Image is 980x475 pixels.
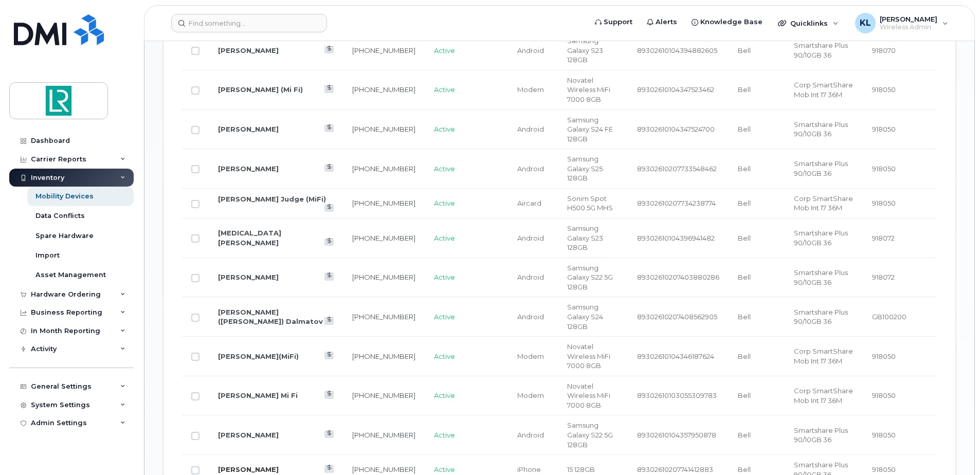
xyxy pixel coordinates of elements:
span: Bell [738,85,751,94]
a: [PHONE_NUMBER] [352,313,415,321]
span: 89302610104346187624 [637,352,714,360]
a: [PHONE_NUMBER] [352,431,415,439]
span: Novatel Wireless MiFi 7000 8GB [567,382,610,409]
a: [PHONE_NUMBER] [352,46,415,54]
a: Alerts [640,12,684,32]
span: 918072 [872,273,895,281]
span: Android [517,273,544,281]
a: [PHONE_NUMBER] [352,465,415,473]
span: Novatel Wireless MiFi 7000 8GB [567,76,610,103]
span: 89302610104357950878 [637,431,716,439]
span: Active [434,125,455,133]
a: [PERSON_NAME] [218,165,279,173]
a: [PERSON_NAME] ([PERSON_NAME]) Dalmatov [218,308,323,326]
span: Corp SmartShare Mob Int 17 36M [794,347,853,365]
a: [PERSON_NAME] [218,46,279,54]
span: 89302610207733548462 [637,165,717,173]
a: Support [588,12,640,32]
span: Bell [738,125,751,133]
span: 89302610207403880286 [637,273,719,281]
span: Modem [517,85,544,94]
span: Bell [738,234,751,242]
span: Bell [738,352,751,360]
span: KL [860,17,871,29]
span: Bell [738,465,751,473]
span: Samsung Galaxy S25 128GB [567,155,603,182]
a: [MEDICAL_DATA][PERSON_NAME] [218,229,281,247]
a: View Last Bill [324,238,334,246]
a: View Last Bill [324,352,334,359]
a: View Last Bill [324,85,334,93]
span: 918050 [872,431,896,439]
span: Active [434,273,455,281]
span: Active [434,46,455,54]
a: [PHONE_NUMBER] [352,273,415,281]
span: Active [434,165,455,173]
span: Active [434,465,455,473]
div: Kasey Ledet [848,13,955,33]
span: Knowledge Base [700,17,763,27]
span: Support [604,17,632,27]
span: 89302610104396941482 [637,234,715,242]
a: View Last Bill [324,272,334,280]
span: 89302610104394882605 [637,46,717,54]
span: 918050 [872,199,896,207]
span: Android [517,234,544,242]
span: Bell [738,313,751,321]
span: Active [434,431,455,439]
span: Samsung Galaxy S23 128GB [567,224,603,251]
span: Active [434,199,455,207]
span: Active [434,85,455,94]
span: Bell [738,199,751,207]
a: Knowledge Base [684,12,770,32]
span: Smartshare Plus 90/10GB 36 [794,41,848,59]
span: 89302610207734238774 [637,199,716,207]
input: Find something... [171,14,327,32]
a: View Last Bill [324,430,334,438]
span: Smartshare Plus 90/10GB 36 [794,159,848,177]
a: [PERSON_NAME] [218,431,279,439]
a: [PERSON_NAME] Mi Fi [218,391,298,399]
span: 89302610207408562905 [637,313,717,321]
span: 918050 [872,165,896,173]
span: Active [434,352,455,360]
span: Samsung Galaxy S24 FE 128GB [567,116,613,143]
span: Android [517,165,544,173]
a: [PERSON_NAME](MiFi) [218,352,299,360]
span: Smartshare Plus 90/10GB 36 [794,426,848,444]
a: View Last Bill [324,46,334,53]
span: iPhone [517,465,541,473]
span: 918050 [872,465,896,473]
span: 15 128GB [567,465,595,473]
span: 918072 [872,234,895,242]
span: [PERSON_NAME] [880,15,937,23]
span: Samsung Galaxy S22 5G 128GB [567,421,613,448]
span: Android [517,125,544,133]
a: [PHONE_NUMBER] [352,352,415,360]
span: Quicklinks [790,19,828,27]
span: Aircard [517,199,541,207]
span: Bell [738,273,751,281]
div: Quicklinks [771,13,846,33]
a: View Last Bill [324,391,334,398]
a: [PHONE_NUMBER] [352,125,415,133]
span: Bell [738,431,751,439]
span: 89302610103055309783 [637,391,717,399]
span: Active [434,391,455,399]
span: Bell [738,391,751,399]
span: Modem [517,352,544,360]
span: 918050 [872,352,896,360]
span: Bell [738,165,751,173]
a: [PERSON_NAME] Judge (MiFi) [218,195,326,203]
a: [PHONE_NUMBER] [352,165,415,173]
a: View Last Bill [324,317,334,324]
a: [PERSON_NAME] [218,273,279,281]
a: View Last Bill [324,465,334,472]
span: Smartshare Plus 90/10GB 36 [794,268,848,286]
span: Corp SmartShare Mob Int 17 36M [794,81,853,99]
a: [PERSON_NAME] [218,465,279,473]
span: Samsung Galaxy S24 128GB [567,303,603,330]
a: [PHONE_NUMBER] [352,391,415,399]
span: Corp SmartShare Mob Int 17 36M [794,387,853,405]
span: 918050 [872,125,896,133]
